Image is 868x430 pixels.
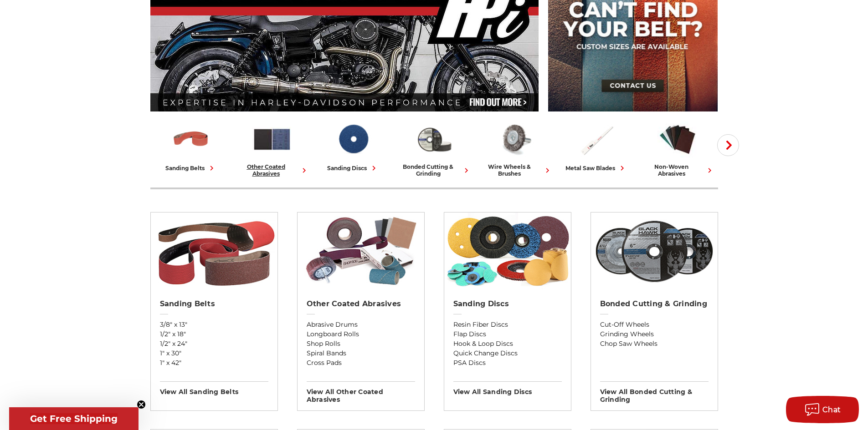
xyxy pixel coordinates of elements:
[414,120,454,159] img: Bonded Cutting & Grinding
[333,120,373,159] img: Sanding Discs
[235,120,309,177] a: other coated abrasives
[154,120,228,173] a: sanding belts
[576,120,616,159] img: Metal Saw Blades
[165,163,216,173] div: sanding belts
[397,120,471,177] a: bonded cutting & grinding
[151,212,277,290] img: Sanding Belts
[160,339,268,349] a: 1/2" x 24"
[160,320,268,329] a: 3/8" x 13"
[9,407,139,430] div: Get Free ShippingClose teaser
[160,349,268,358] a: 1" x 30"
[160,381,268,396] h3: View All sanding belts
[444,212,571,290] img: Sanding Discs
[453,329,562,339] a: Flap Discs
[397,163,471,177] div: bonded cutting & grinding
[160,358,268,368] a: 1" x 42"
[641,163,714,177] div: non-woven abrasives
[786,396,859,423] button: Chat
[235,163,309,177] div: other coated abrasives
[307,299,415,309] h2: Other Coated Abrasives
[252,120,292,159] img: Other Coated Abrasives
[453,320,562,329] a: Resin Fiber Discs
[453,349,562,358] a: Quick Change Discs
[307,381,415,404] h3: View All other coated abrasives
[657,120,698,159] img: Non-woven Abrasives
[600,339,709,349] a: Chop Saw Wheels
[307,349,415,358] a: Spiral Bands
[600,320,709,329] a: Cut-Off Wheels
[160,299,268,309] h2: Sanding Belts
[298,212,424,290] img: Other Coated Abrasives
[307,329,415,339] a: Longboard Rolls
[453,299,562,309] h2: Sanding Discs
[600,329,709,339] a: Grinding Wheels
[600,381,709,404] h3: View All bonded cutting & grinding
[327,163,379,173] div: sanding discs
[307,358,415,368] a: Cross Pads
[316,120,390,173] a: sanding discs
[822,405,841,414] span: Chat
[565,163,627,173] div: metal saw blades
[717,134,739,156] button: Next
[307,339,415,349] a: Shop Rolls
[137,400,146,409] button: Close teaser
[453,381,562,396] h3: View All sanding discs
[478,120,552,177] a: wire wheels & brushes
[453,339,562,349] a: Hook & Loop Discs
[495,120,535,159] img: Wire Wheels & Brushes
[560,120,633,173] a: metal saw blades
[478,163,552,177] div: wire wheels & brushes
[591,212,718,290] img: Bonded Cutting & Grinding
[30,413,118,424] span: Get Free Shipping
[160,329,268,339] a: 1/2" x 18"
[171,120,211,159] img: Sanding Belts
[600,299,709,309] h2: Bonded Cutting & Grinding
[307,320,415,329] a: Abrasive Drums
[641,120,714,177] a: non-woven abrasives
[453,358,562,368] a: PSA Discs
